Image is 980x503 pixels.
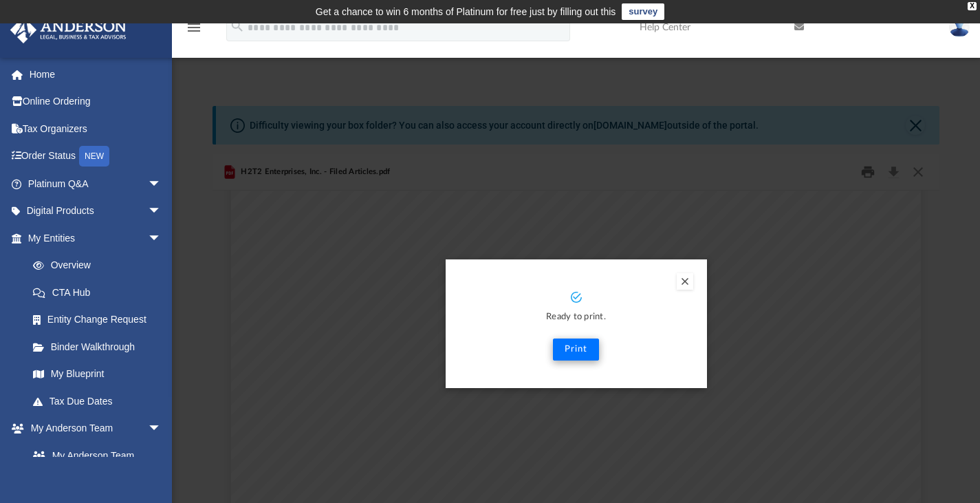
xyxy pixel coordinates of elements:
div: close [968,2,977,10]
img: Anderson Advisors Platinum Portal [6,17,131,43]
a: Binder Walkthrough [19,333,182,361]
a: Entity Change Request [19,306,182,334]
a: Order StatusNEW [10,142,182,171]
a: Online Ordering [10,88,182,116]
div: NEW [79,146,109,167]
i: menu [186,19,202,36]
a: Tax Organizers [10,115,182,142]
span: arrow_drop_down [148,170,175,198]
span: arrow_drop_down [148,224,175,253]
p: Ready to print. [459,310,693,325]
a: My Anderson Teamarrow_drop_down [10,415,175,442]
a: CTA Hub [19,279,182,306]
img: User Pic [949,17,970,37]
a: survey [622,3,664,20]
a: Platinum Q&Aarrow_drop_down [10,170,182,197]
button: Print [553,339,599,361]
span: arrow_drop_down [148,197,175,226]
a: My Anderson Team [19,442,168,469]
a: Tax Due Dates [19,387,182,415]
i: search [230,19,245,34]
a: Digital Productsarrow_drop_down [10,197,182,225]
a: Home [10,61,182,88]
div: Get a chance to win 6 months of Platinum for free just by filling out this [316,3,616,20]
span: arrow_drop_down [148,415,175,443]
a: menu [186,26,202,36]
a: My Blueprint [19,361,175,388]
a: My Entitiesarrow_drop_down [10,224,182,252]
a: Overview [19,252,182,279]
